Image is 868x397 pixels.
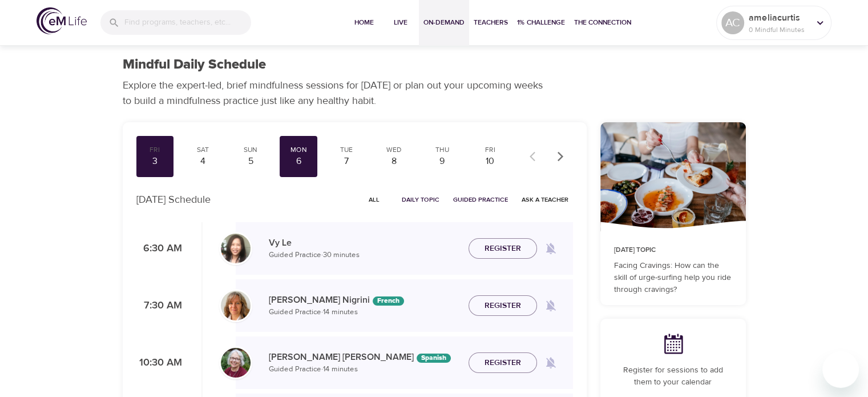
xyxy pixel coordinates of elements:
span: Teachers [474,17,508,29]
div: 10 [476,155,504,168]
div: Wed [380,145,409,155]
div: Fri [141,145,169,155]
button: Guided Practice [449,191,512,208]
span: Remind me when a class goes live every Monday at 6:30 AM [537,235,564,262]
p: 10:30 AM [136,355,182,371]
iframe: Button to launch messaging window [822,351,859,388]
img: vy-profile-good-3.jpg [221,234,251,263]
p: Facing Cravings: How can the skill of urge-surfing help you ride through cravings? [614,260,732,296]
p: Register for sessions to add them to your calendar [614,364,732,388]
div: 6 [284,155,313,168]
div: Fri [476,145,504,155]
p: Guided Practice · 14 minutes [269,364,459,375]
button: All [356,191,393,208]
span: Guided Practice [453,194,508,205]
span: Daily Topic [402,194,439,205]
span: Remind me when a class goes live every Monday at 7:30 AM [537,292,564,319]
button: Daily Topic [397,191,444,208]
span: 1% Challenge [517,17,565,29]
span: Remind me when a class goes live every Monday at 10:30 AM [537,349,564,376]
div: Mon [284,145,313,155]
button: Register [469,295,537,316]
span: Live [387,17,414,29]
div: AC [721,11,744,34]
p: Vy Le [269,236,459,250]
p: [PERSON_NAME] [PERSON_NAME] [269,350,459,364]
p: Explore the expert-led, brief mindfulness sessions for [DATE] or plan out your upcoming weeks to ... [123,78,551,109]
p: [DATE] Schedule [136,192,211,207]
div: 8 [380,155,409,168]
div: The episodes in this programs will be in Spanish [417,354,451,363]
p: [DATE] Topic [614,245,732,255]
p: [PERSON_NAME] Nigrini [269,293,459,307]
p: 7:30 AM [136,298,182,314]
p: Guided Practice · 14 minutes [269,307,459,318]
span: Register [485,299,521,313]
h1: Mindful Daily Schedule [123,57,266,73]
input: Find programs, teachers, etc... [124,10,251,35]
span: Register [485,242,521,256]
button: Register [469,352,537,374]
div: 7 [332,155,361,168]
div: Thu [428,145,457,155]
span: Ask a Teacher [522,194,568,205]
div: Tue [332,145,361,155]
span: Register [485,356,521,370]
button: Register [469,238,537,259]
span: On-Demand [423,17,465,29]
div: 9 [428,155,457,168]
div: The episodes in this programs will be in French [373,296,404,306]
div: 5 [236,155,265,168]
span: All [361,194,388,205]
button: Ask a Teacher [517,191,573,208]
span: Home [350,17,378,29]
img: logo [37,7,87,34]
div: Sun [236,145,265,155]
span: The Connection [574,17,631,29]
p: ameliacurtis [749,11,809,25]
p: 0 Mindful Minutes [749,25,809,35]
div: Sat [188,145,217,155]
p: 6:30 AM [136,241,182,256]
p: Guided Practice · 30 minutes [269,250,459,261]
div: 4 [188,155,217,168]
img: Bernice_Moore_min.jpg [221,348,251,378]
img: MelissaNigiri.jpg [221,291,251,320]
div: 3 [141,155,169,168]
